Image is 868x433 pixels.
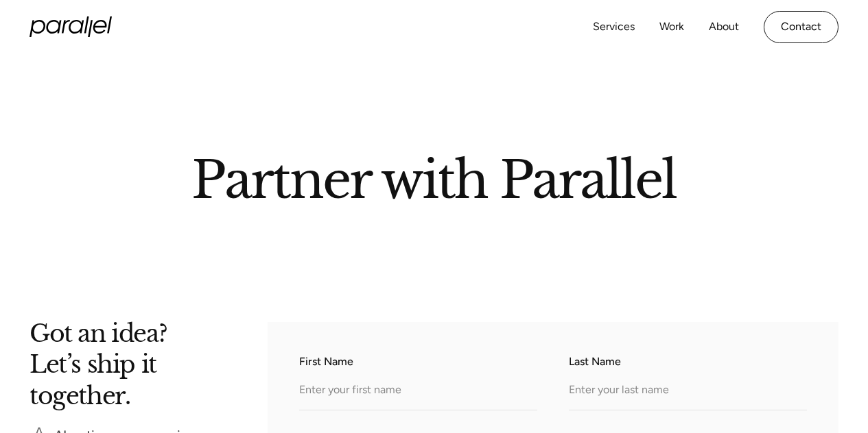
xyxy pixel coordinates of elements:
[30,16,112,37] a: home
[71,156,798,199] h2: Partner with Parallel
[299,354,537,370] label: First Name
[30,322,226,404] h2: Got an idea? Let’s ship it together.
[593,17,635,37] a: Services
[709,17,739,37] a: About
[569,354,807,370] label: Last Name
[659,17,684,37] a: Work
[569,373,807,410] input: Enter your last name
[299,373,537,410] input: Enter your first name
[764,11,838,43] a: Contact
